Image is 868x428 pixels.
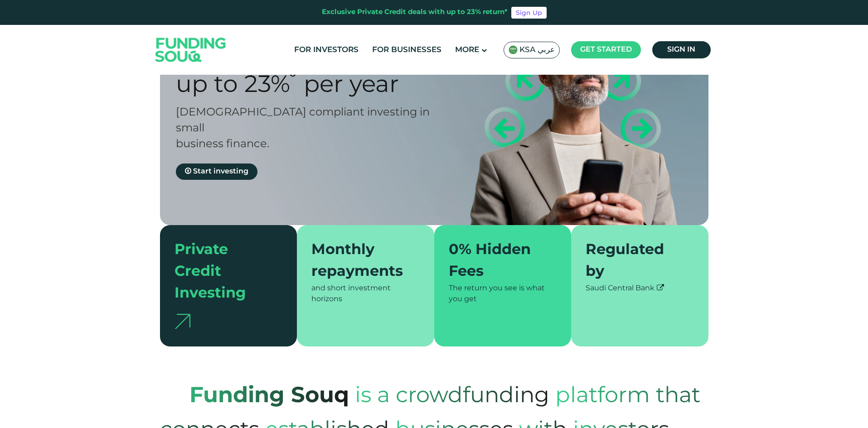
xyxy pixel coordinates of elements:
[652,41,711,58] a: Sign in
[189,386,349,407] strong: Funding Souq
[175,240,272,305] div: Private Credit Investing
[176,164,257,180] a: Start investing
[667,46,695,53] span: Sign in
[355,372,549,417] span: is a crowdfunding
[146,27,235,73] img: Logo
[176,74,290,97] span: Up to 23%
[311,240,409,283] div: Monthly repayments
[580,46,632,53] span: Get started
[292,43,361,58] a: For Investors
[311,283,420,305] div: and short investment horizons
[509,45,518,54] img: SA Flag
[449,283,557,305] div: The return you see is what you get
[511,7,547,19] a: Sign Up
[370,43,444,58] a: For Businesses
[176,107,430,149] span: [DEMOGRAPHIC_DATA] compliant investing in small business finance.
[322,7,508,18] div: Exclusive Private Credit deals with up to 23% return*
[304,74,399,97] span: Per Year
[175,314,190,329] img: arrow
[193,168,248,175] span: Start investing
[586,240,683,283] div: Regulated by
[449,240,546,283] div: 0% Hidden Fees
[455,46,479,54] span: More
[586,283,694,294] div: Saudi Central Bank
[519,45,555,55] span: KSA عربي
